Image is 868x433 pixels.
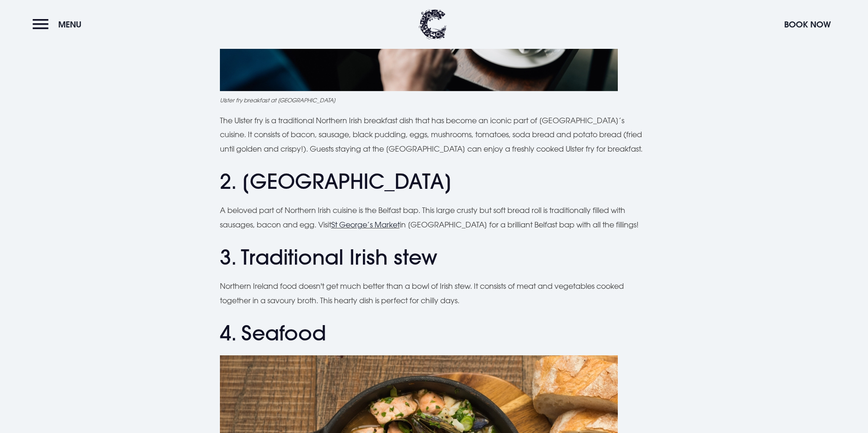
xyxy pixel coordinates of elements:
p: A beloved part of Northern Irish cuisine is the Belfast bap. This large crusty but soft bread rol... [220,203,649,232]
a: St George’s Market [331,220,400,229]
button: Menu [33,14,86,34]
img: Clandeboye Lodge [419,9,447,40]
p: The Ulster fry is a traditional Northern Irish breakfast dish that has become an iconic part of [... [220,113,649,156]
span: Menu [58,19,82,30]
h2: 3. Traditional Irish stew [220,245,649,270]
h2: 4. Seafood [220,321,649,346]
h2: 2. [GEOGRAPHIC_DATA] [220,169,649,194]
button: Book Now [779,14,835,34]
p: Northern Ireland food doesn't get much better than a bowl of Irish stew. It consists of meat and ... [220,279,649,307]
figcaption: Ulster fry breakfast at [GEOGRAPHIC_DATA] [220,96,649,104]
